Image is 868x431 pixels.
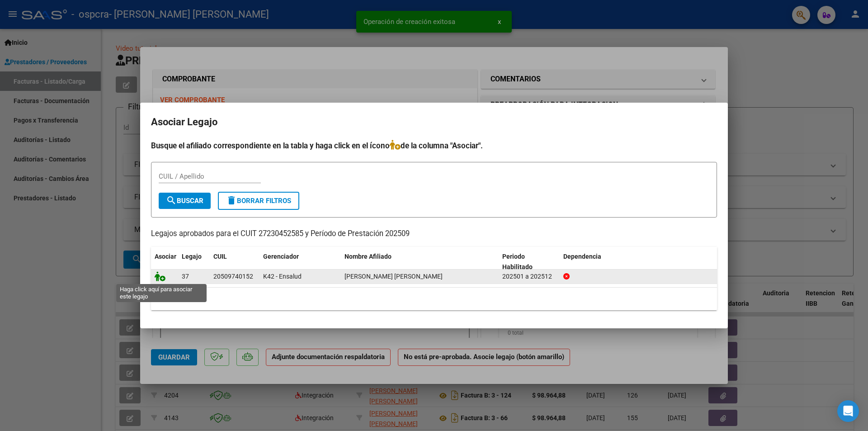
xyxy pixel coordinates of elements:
datatable-header-cell: Dependencia [560,247,717,277]
datatable-header-cell: CUIL [210,247,259,277]
div: 202501 a 202512 [502,271,556,282]
span: K42 - Ensalud [263,273,302,280]
mat-icon: search [166,195,177,206]
datatable-header-cell: Nombre Afiliado [341,247,499,277]
button: Buscar [159,193,211,209]
span: Borrar Filtros [226,197,291,205]
datatable-header-cell: Legajo [178,247,210,277]
datatable-header-cell: Gerenciador [259,247,341,277]
div: 1 registros [151,288,717,310]
span: Buscar [166,197,203,205]
span: ROBLEDO LAUTARO MANUEL [344,273,443,280]
h4: Busque el afiliado correspondiente en la tabla y haga click en el ícono de la columna "Asociar". [151,140,717,152]
span: Legajo [182,253,202,260]
span: CUIL [213,253,227,260]
div: 20509740152 [213,271,253,282]
span: Dependencia [563,253,601,260]
mat-icon: delete [226,195,237,206]
span: Nombre Afiliado [344,253,392,260]
datatable-header-cell: Asociar [151,247,178,277]
span: 37 [182,273,189,280]
span: Gerenciador [263,253,299,260]
div: Open Intercom Messenger [837,400,859,422]
span: Asociar [155,253,176,260]
p: Legajos aprobados para el CUIT 27230452585 y Período de Prestación 202509 [151,228,717,240]
datatable-header-cell: Periodo Habilitado [499,247,560,277]
h2: Asociar Legajo [151,114,717,131]
button: Borrar Filtros [218,192,299,210]
span: Periodo Habilitado [502,253,533,270]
